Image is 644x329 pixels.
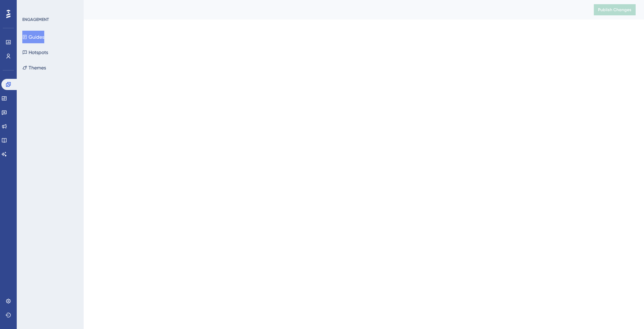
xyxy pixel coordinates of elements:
button: Hotspots [22,46,48,59]
span: Publish Changes [598,7,631,13]
button: Guides [22,31,44,43]
div: ENGAGEMENT [22,17,49,22]
button: Themes [22,61,46,74]
button: Publish Changes [594,4,636,15]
